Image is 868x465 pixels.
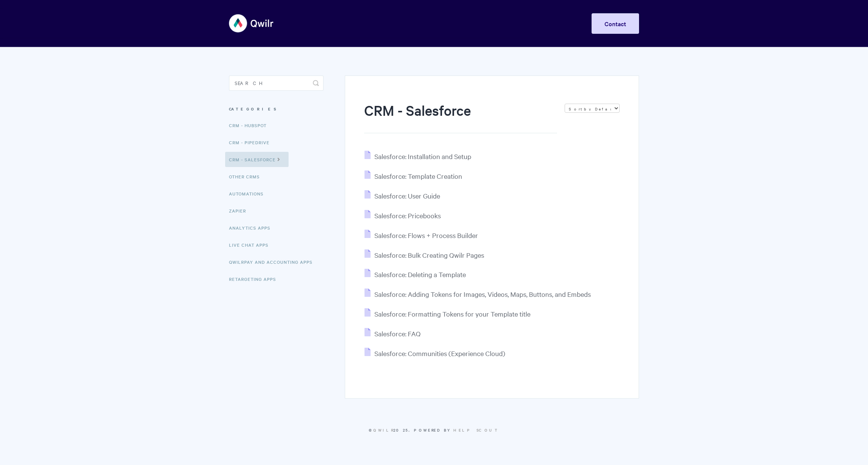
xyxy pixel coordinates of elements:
a: Contact [592,13,639,34]
span: Salesforce: Template Creation [374,172,462,180]
a: Salesforce: Formatting Tokens for your Template title [365,309,530,318]
a: Salesforce: Deleting a Template [365,270,466,279]
a: Salesforce: Installation and Setup [365,152,471,161]
span: Salesforce: Formatting Tokens for your Template title [374,309,530,318]
a: Salesforce: Bulk Creating Qwilr Pages [365,251,484,259]
span: Salesforce: Adding Tokens for Images, Videos, Maps, Buttons, and Embeds [374,290,591,298]
span: Salesforce: User Guide [374,191,440,200]
span: Salesforce: Pricebooks [374,211,441,220]
span: Salesforce: Installation and Setup [374,152,471,161]
span: Salesforce: Bulk Creating Qwilr Pages [374,251,484,259]
a: Retargeting Apps [229,271,282,287]
a: Other CRMs [229,169,265,184]
span: Salesforce: FAQ [374,329,421,338]
input: Search [229,76,324,91]
a: CRM - HubSpot [229,118,272,133]
h3: Categories [229,102,324,116]
a: Salesforce: FAQ [365,329,421,338]
h1: CRM - Salesforce [364,101,557,133]
span: Powered by [414,427,499,433]
span: Salesforce: Deleting a Template [374,270,466,279]
a: Help Scout [453,427,499,433]
select: Page reloads on selection [565,104,620,113]
a: Salesforce: User Guide [365,191,440,200]
a: Salesforce: Template Creation [365,172,462,180]
span: Salesforce: Communities (Experience Cloud) [374,349,505,358]
a: Automations [229,186,269,201]
a: Qwilr [373,427,393,433]
a: CRM - Salesforce [225,152,289,167]
a: Salesforce: Flows + Process Builder [365,231,478,240]
a: Salesforce: Pricebooks [365,211,441,220]
a: Live Chat Apps [229,237,274,252]
a: Salesforce: Communities (Experience Cloud) [365,349,505,358]
a: CRM - Pipedrive [229,135,275,150]
a: Salesforce: Adding Tokens for Images, Videos, Maps, Buttons, and Embeds [365,290,591,298]
a: QwilrPay and Accounting Apps [229,254,318,270]
img: Qwilr Help Center [229,9,274,38]
a: Zapier [229,203,252,218]
p: © 2025. [229,427,639,433]
a: Analytics Apps [229,220,276,235]
span: Salesforce: Flows + Process Builder [374,231,478,240]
